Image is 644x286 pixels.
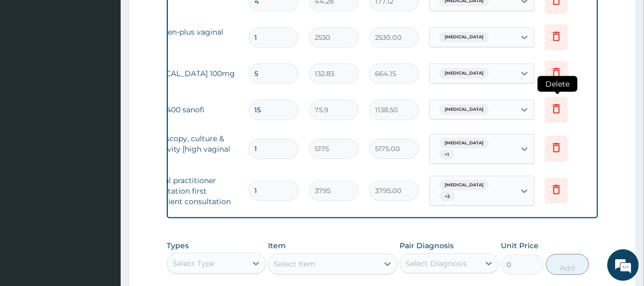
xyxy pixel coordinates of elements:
img: d_794563401_company_1708531726252_794563401 [19,52,42,79]
label: Unit Price [501,240,539,251]
span: [MEDICAL_DATA] [439,104,489,115]
span: We're online! [61,80,145,186]
label: Item [268,240,286,251]
div: Minimize live chat window [172,5,197,30]
textarea: Type your message and hit 'Enter' [5,182,200,218]
div: Select Diagnosis [405,258,467,269]
button: Add [546,254,589,275]
div: Chat with us now [55,59,176,72]
td: general practitioner consultation first outpatient consultation [138,170,243,212]
label: Pair Diagnosis [400,240,454,251]
label: Types [167,241,189,250]
span: [MEDICAL_DATA] [439,138,489,149]
td: mycoten-plus vaginal cream [138,22,243,53]
td: [MEDICAL_DATA] 100mg [138,63,243,84]
td: flagly 400 sanofi [138,99,243,120]
span: + 2 [439,192,455,202]
td: microscopy, culture & sensitivity [high vaginal swab] [138,128,243,170]
span: + 1 [439,150,454,160]
span: [MEDICAL_DATA] [439,68,489,79]
span: Delete [538,76,577,92]
div: Select Type [173,258,214,269]
span: [MEDICAL_DATA] [439,32,489,43]
span: [MEDICAL_DATA] [439,180,489,190]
